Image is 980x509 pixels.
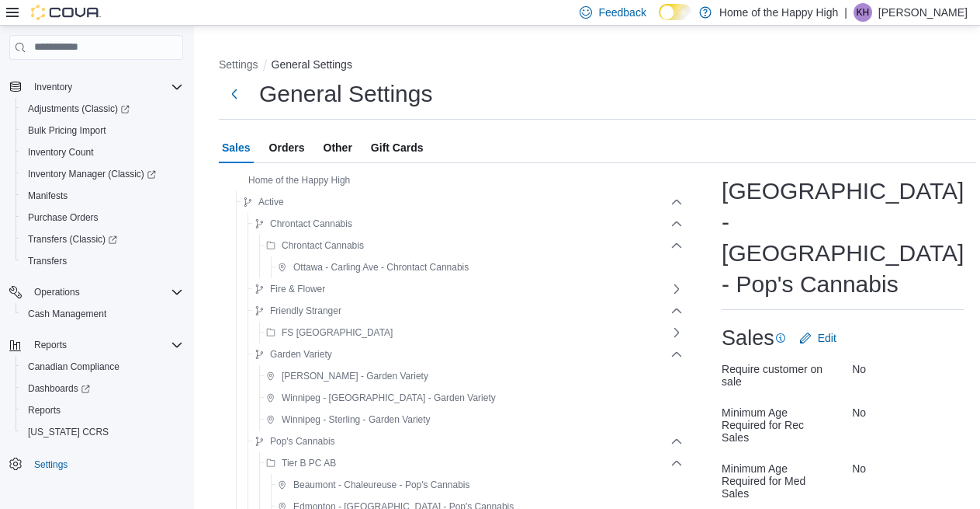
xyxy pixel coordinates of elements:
span: Sales [222,132,251,163]
a: Cash Management [22,305,113,323]
button: Garden Variety [248,345,338,364]
span: Manifests [22,187,183,205]
button: Manifests [16,185,189,207]
span: Chrontact Cannabis [282,239,364,252]
span: Settings [28,454,183,473]
span: Adjustments (Classic) [22,99,183,118]
span: Operations [34,286,80,298]
button: Edit [793,322,843,354]
a: Settings [28,455,74,474]
a: Canadian Compliance [22,357,126,376]
span: [US_STATE] CCRS [28,426,109,438]
span: Dashboards [22,379,183,398]
span: Garden Variety [270,348,332,361]
button: Chrontact Cannabis [248,214,358,233]
span: Pop's Cannabis [270,435,335,448]
span: Manifests [28,190,68,202]
div: No [852,363,964,388]
span: Dashboards [28,382,90,395]
button: Pop's Cannabis [248,432,341,451]
button: Operations [28,283,86,302]
span: Gift Cards [371,132,424,163]
button: Winnipeg - Sterling - Garden Variety [260,410,437,429]
span: Home of the Happy High [248,174,350,187]
span: Inventory Manager (Classic) [28,168,156,180]
span: Canadian Compliance [22,357,183,376]
p: | [844,3,847,22]
a: [US_STATE] CCRS [22,423,115,441]
span: KH [857,3,870,22]
div: No [852,406,964,444]
span: Cash Management [22,305,183,323]
span: Other [324,132,352,163]
button: Cash Management [16,303,189,325]
span: Operations [28,283,183,302]
button: Home of the Happy High [227,171,356,190]
span: Transfers (Classic) [22,230,183,249]
span: Cash Management [28,308,106,320]
a: Manifests [22,187,74,205]
button: Reports [16,399,189,421]
button: Transfers [16,250,189,272]
button: Fire & Flower [248,280,331,298]
button: FS [GEOGRAPHIC_DATA] [260,323,399,342]
button: Next [219,78,250,110]
a: Inventory Count [22,143,100,162]
span: Reports [22,401,183,420]
span: Tier B PC AB [282,457,336,469]
span: Bulk Pricing Import [28,124,106,137]
button: Inventory [3,76,189,98]
a: Adjustments (Classic) [16,98,189,120]
h2: Sales [722,326,774,350]
button: [PERSON_NAME] - Garden Variety [260,367,435,385]
button: Settings [3,452,189,475]
a: Transfers (Classic) [22,230,123,249]
button: Reports [28,336,73,354]
button: Friendly Stranger [248,302,348,320]
span: Transfers (Classic) [28,233,117,246]
button: Inventory [28,78,78,96]
span: Inventory Manager (Classic) [22,165,183,183]
button: Inventory Count [16,141,189,163]
button: General Settings [272,58,352,71]
span: Reports [28,336,183,354]
button: Canadian Compliance [16,356,189,378]
img: Cova [31,5,101,20]
div: No [852,462,964,500]
span: Inventory [34,81,72,93]
span: FS [GEOGRAPHIC_DATA] [282,326,393,339]
h1: General Settings [259,78,432,110]
span: Winnipeg - Sterling - Garden Variety [282,413,431,426]
span: Edit [818,330,836,346]
span: Inventory Count [22,143,183,162]
span: Chrontact Cannabis [270,218,352,230]
a: Adjustments (Classic) [22,99,136,118]
span: Reports [34,339,67,351]
span: Winnipeg - [GEOGRAPHIC_DATA] - Garden Variety [282,392,496,404]
span: Adjustments (Classic) [28,103,130,115]
button: Ottawa - Carling Ave - Chrontact Cannabis [272,258,475,277]
span: Purchase Orders [28,211,99,224]
button: Settings [219,58,258,71]
span: Purchase Orders [22,208,183,227]
span: Minimum Age Required for Rec Sales [722,406,833,444]
span: Bulk Pricing Import [22,121,183,140]
span: Settings [34,458,68,471]
button: Purchase Orders [16,207,189,228]
button: Bulk Pricing Import [16,120,189,141]
button: [US_STATE] CCRS [16,421,189,443]
button: Tier B PC AB [260,454,342,472]
span: Canadian Compliance [28,361,119,373]
button: Operations [3,281,189,303]
span: Washington CCRS [22,423,183,441]
span: Transfers [22,252,183,270]
span: Reports [28,404,61,417]
span: Require customer on sale [722,363,833,388]
input: Dark Mode [659,4,691,20]
span: Minimum Age Required for Med Sales [722,462,833,500]
p: [PERSON_NAME] [878,3,968,22]
button: Winnipeg - [GEOGRAPHIC_DATA] - Garden Variety [260,389,502,407]
span: Fire & Flower [270,283,325,295]
button: Active [237,193,290,211]
a: Purchase Orders [22,208,105,227]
